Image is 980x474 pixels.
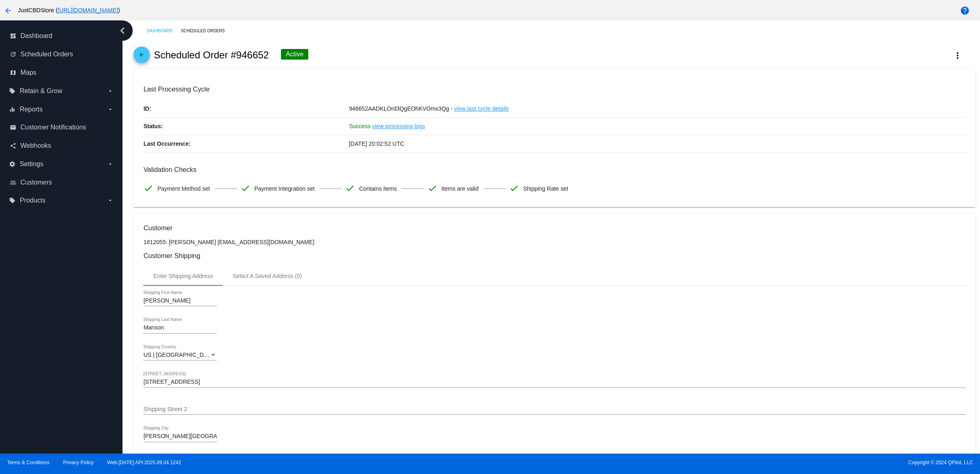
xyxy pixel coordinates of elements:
[143,379,965,385] input: Shipping Street 1
[9,161,16,167] i: settings
[9,197,16,204] i: local_offer
[143,352,216,358] span: US | [GEOGRAPHIC_DATA]
[241,183,250,193] mat-icon: check
[147,24,181,37] a: Dashboard
[143,85,965,93] h3: Last Processing Cycle
[143,433,217,440] input: Shipping City
[10,139,114,152] a: share Webhooks
[154,49,269,61] h2: Scheduled Order #946652
[143,352,217,358] mat-select: Shipping Country
[10,69,16,76] i: map
[63,460,94,465] a: Privacy Policy
[10,179,16,186] i: people_outline
[153,273,213,279] div: Enter Shipping Address
[254,180,315,197] span: Payment Integration set
[509,183,519,193] mat-icon: check
[233,273,302,279] div: Select A Saved Address (0)
[143,325,217,331] input: Shipping Last Name
[10,48,114,61] a: update Scheduled Orders
[143,118,349,135] p: Status:
[20,87,62,95] span: Retain & Grow
[9,88,16,94] i: local_offer
[137,52,147,62] mat-icon: arrow_back
[143,298,217,304] input: Shipping First Name
[10,66,114,79] a: map Maps
[107,161,114,167] i: arrow_drop_down
[143,100,349,117] p: ID:
[10,121,114,134] a: email Customer Notifications
[349,123,371,129] span: Success
[454,100,509,117] a: view last cycle details
[20,142,51,149] span: Webhooks
[20,160,43,168] span: Settings
[20,106,42,113] span: Reports
[523,180,568,197] span: Shipping Rate set
[20,197,45,204] span: Products
[345,183,355,193] mat-icon: check
[58,7,118,13] a: [URL][DOMAIN_NAME]
[10,124,16,131] i: email
[9,106,16,113] i: equalizer
[3,6,13,16] mat-icon: arrow_back
[107,106,114,113] i: arrow_drop_down
[181,24,232,37] a: Scheduled Orders
[143,224,965,232] h3: Customer
[20,51,73,58] span: Scheduled Orders
[349,105,453,112] span: 946652AADKLOrd3QgEOhKVOmx3Qg -
[10,51,16,58] i: update
[20,69,36,76] span: Maps
[157,180,209,197] span: Payment Method set
[143,183,153,193] mat-icon: check
[441,180,479,197] span: Items are valid
[10,142,16,149] i: share
[7,460,49,465] a: Terms & Conditions
[497,460,973,465] span: Copyright © 2024 QPilot, LLC
[20,179,52,186] span: Customers
[143,406,965,413] input: Shipping Street 2
[143,239,965,245] p: 1812055: [PERSON_NAME] [EMAIL_ADDRESS][DOMAIN_NAME]
[428,183,437,193] mat-icon: check
[20,32,52,40] span: Dashboard
[10,33,16,39] i: dashboard
[372,118,425,135] a: view processing logs
[143,252,965,260] h3: Customer Shipping
[116,24,129,37] i: chevron_left
[281,49,309,60] div: Active
[107,460,181,465] a: Web:[DATE] API:2025.09.04.1242
[20,124,86,131] span: Customer Notifications
[143,166,965,174] h3: Validation Checks
[107,88,114,94] i: arrow_drop_down
[359,180,397,197] span: Contains items
[18,7,120,13] span: JustCBDStore ( )
[349,140,404,147] span: [DATE] 20:02:52 UTC
[10,176,114,189] a: people_outline Customers
[143,135,349,152] p: Last Occurrence:
[960,6,970,16] mat-icon: help
[107,197,114,204] i: arrow_drop_down
[10,29,114,42] a: dashboard Dashboard
[953,51,962,60] mat-icon: more_vert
